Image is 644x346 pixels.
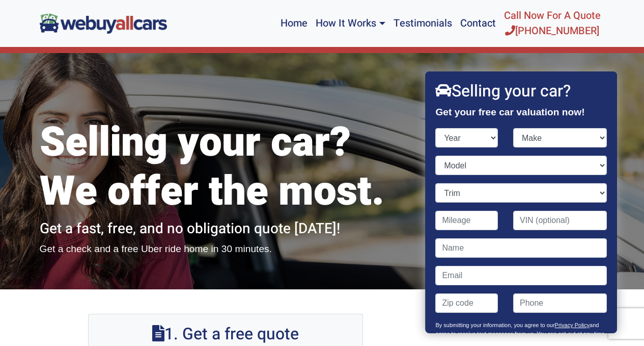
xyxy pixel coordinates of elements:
a: Privacy Policy [555,322,590,328]
p: Get a check and a free Uber ride home in 30 minutes. [40,242,411,257]
img: We Buy All Cars in NJ logo [40,13,167,33]
strong: Get your free car valuation now! [436,107,585,117]
input: Email [436,266,607,285]
a: How It Works [312,4,389,43]
a: Home [276,4,312,43]
h2: Selling your car? [436,82,607,101]
a: Contact [456,4,500,43]
a: Call Now For A Quote[PHONE_NUMBER] [500,4,605,43]
a: Testimonials [389,4,456,43]
input: Name [436,238,607,258]
input: Phone [513,293,607,313]
h2: 1. Get a free quote [99,325,352,344]
input: VIN (optional) [513,211,607,230]
input: Mileage [436,211,498,230]
h2: Get a fast, free, and no obligation quote [DATE]! [40,220,411,238]
h1: Selling your car? We offer the most. [40,118,411,216]
input: Zip code [436,293,498,313]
